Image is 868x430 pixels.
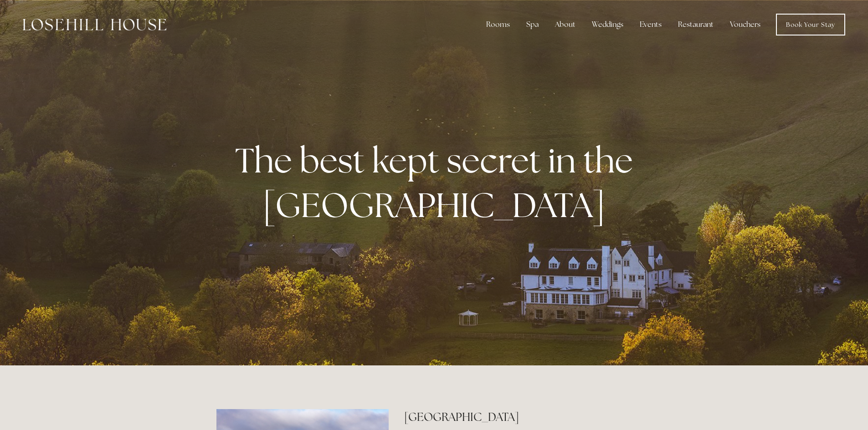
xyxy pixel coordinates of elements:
[479,15,517,34] div: Rooms
[671,15,721,34] div: Restaurant
[23,19,166,30] img: Losehill House
[548,15,583,34] div: About
[632,15,669,34] div: Events
[776,14,845,35] a: Book Your Stay
[585,15,631,34] div: Weddings
[235,138,640,227] strong: The best kept secret in the [GEOGRAPHIC_DATA]
[519,15,546,34] div: Spa
[404,409,652,425] h2: [GEOGRAPHIC_DATA]
[723,15,768,34] a: Vouchers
